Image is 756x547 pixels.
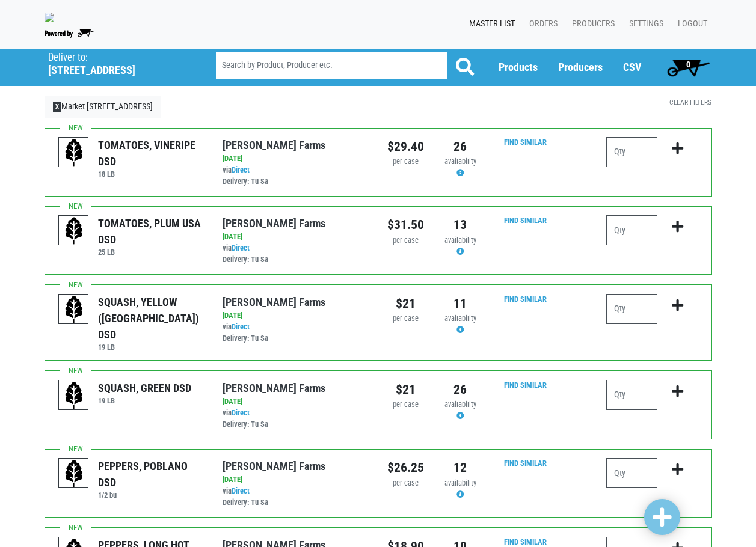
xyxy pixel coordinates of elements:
div: $21 [387,294,424,313]
a: Direct [232,243,250,252]
img: placeholder-variety-43d6402dacf2d531de610a020419775a.svg [59,380,89,411]
div: [DATE] [223,153,369,165]
img: placeholder-variety-43d6402dacf2d531de610a020419775a.svg [59,295,89,325]
a: [PERSON_NAME] Farms [223,217,325,230]
div: Delivery: Tu Sa [223,333,369,344]
div: via [223,322,369,344]
div: 13 [442,215,479,234]
a: Direct [232,165,250,174]
a: 0 [662,55,715,79]
div: 26 [442,380,479,399]
div: Delivery: Tu Sa [223,176,369,188]
a: Producers [562,13,619,35]
div: per case [387,313,424,325]
a: [PERSON_NAME] Farms [223,296,325,308]
span: availability [444,478,476,487]
a: Direct [232,322,250,331]
div: [DATE] [223,310,369,322]
a: Direct [232,486,250,495]
span: availability [444,157,476,166]
a: Master List [459,13,520,35]
div: via [223,165,369,188]
span: availability [444,400,476,409]
img: original-fc7597fdc6adbb9d0e2ae620e786d1a2.jpg [45,13,54,22]
div: PEPPERS, POBLANO DSD [98,458,204,490]
div: Delivery: Tu Sa [223,254,369,266]
p: Deliver to: [48,52,185,64]
input: Qty [606,215,657,245]
h6: 18 LB [98,170,204,179]
div: TOMATOES, VINERIPE DSD [98,137,204,170]
h5: [STREET_ADDRESS] [48,64,185,77]
div: [DATE] [223,396,369,408]
a: Settings [619,13,668,35]
h6: 19 LB [98,396,191,405]
div: $31.50 [387,215,424,234]
h6: 25 LB [98,248,204,257]
a: Clear Filters [669,98,711,106]
a: Find Similar [504,138,547,147]
input: Qty [606,380,657,410]
a: Find Similar [504,537,547,546]
a: Find Similar [504,295,547,304]
span: availability [444,236,476,245]
div: $29.40 [387,137,424,156]
a: Orders [520,13,562,35]
input: Qty [606,137,657,167]
a: CSV [623,61,641,73]
a: [PERSON_NAME] Farms [223,139,325,151]
div: SQUASH, GREEN DSD [98,380,191,396]
span: 0 [686,60,690,69]
img: Powered by Big Wheelbarrow [45,29,94,38]
span: X [53,102,62,112]
a: [PERSON_NAME] Farms [223,460,325,472]
img: placeholder-variety-43d6402dacf2d531de610a020419775a.svg [59,138,89,168]
div: via [223,486,369,509]
span: Market 32 Glenmont, #196 (329 Glenmont Rd, Glenmont, NY 12077, USA) [48,49,194,77]
div: 11 [442,294,479,313]
div: per case [387,235,424,246]
input: Search by Product, Producer etc. [216,52,447,79]
div: [DATE] [223,474,369,486]
a: Products [499,61,538,73]
input: Qty [606,458,657,488]
div: per case [387,156,424,168]
a: Producers [558,61,603,73]
div: [DATE] [223,231,369,243]
span: availability [444,314,476,323]
a: XMarket [STREET_ADDRESS] [45,96,162,118]
div: $21 [387,380,424,399]
div: Delivery: Tu Sa [223,419,369,430]
div: via [223,243,369,266]
h6: 1/2 bu [98,490,204,500]
div: per case [387,478,424,489]
div: 26 [442,137,479,156]
a: Find Similar [504,380,547,390]
div: SQUASH, YELLOW ([GEOGRAPHIC_DATA]) DSD [98,294,204,343]
a: Direct [232,408,250,417]
div: via [223,408,369,430]
h6: 19 LB [98,343,204,352]
div: Delivery: Tu Sa [223,497,369,509]
input: Qty [606,294,657,324]
div: $26.25 [387,458,424,477]
a: [PERSON_NAME] Farms [223,382,325,394]
a: Find Similar [504,216,547,225]
div: 12 [442,458,479,477]
a: Find Similar [504,459,547,468]
div: TOMATOES, PLUM USA DSD [98,215,204,248]
a: Logout [668,13,712,35]
img: placeholder-variety-43d6402dacf2d531de610a020419775a.svg [59,459,89,489]
img: placeholder-variety-43d6402dacf2d531de610a020419775a.svg [59,216,89,246]
div: per case [387,399,424,411]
